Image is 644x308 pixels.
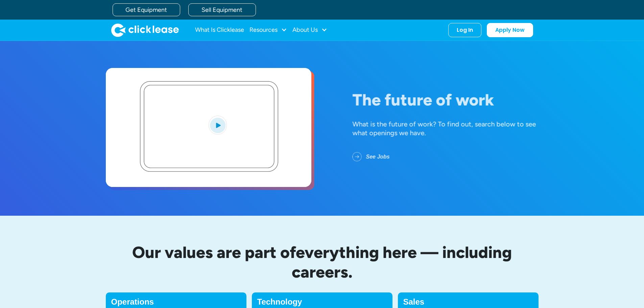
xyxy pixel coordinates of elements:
h1: The future of work [352,91,552,109]
div: Resources [249,23,287,37]
a: home [111,23,179,37]
a: Apply Now [487,23,533,37]
a: Sell Equipment [188,3,256,16]
div: What is the future of work? To find out, search below to see what openings we have. [352,120,552,137]
h4: Operations [111,298,241,306]
a: open lightbox [106,68,311,187]
a: See Jobs [352,148,400,166]
img: Blue play button logo on a light blue circular background [209,116,227,135]
div: Log In [457,27,473,33]
h2: Our values are part of [106,243,539,282]
a: What Is Clicklease [195,23,244,37]
h4: Technology [257,298,387,306]
h4: Sales [403,298,533,306]
div: About Us [292,23,327,37]
span: everything here — including careers. [292,242,512,282]
a: Get Equipment [113,3,180,16]
img: Clicklease logo [111,23,179,37]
